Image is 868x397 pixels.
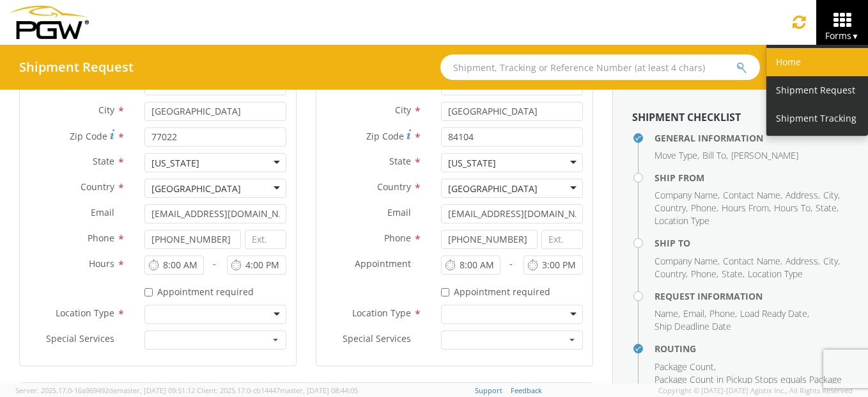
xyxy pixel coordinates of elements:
[702,149,728,162] li: ,
[655,255,720,268] li: ,
[15,385,195,395] span: Server: 2025.17.0-16a969492de
[655,215,709,227] span: Location Type
[280,385,358,395] span: master, [DATE] 08:44:05
[151,182,241,195] div: [GEOGRAPHIC_DATA]
[683,307,706,320] li: ,
[816,202,837,214] span: State
[655,307,680,320] li: ,
[786,189,818,201] span: Address
[377,181,411,193] span: Country
[722,202,771,215] li: ,
[723,189,782,202] li: ,
[213,257,216,270] span: -
[98,104,114,116] span: City
[655,149,697,161] span: Move Type
[91,206,114,218] span: Email
[19,60,134,74] h4: Shipment Request
[389,155,411,167] span: State
[740,307,807,320] span: Load Ready Date
[766,48,868,76] a: Home
[448,182,538,195] div: [GEOGRAPHIC_DATA]
[691,202,717,214] span: Phone
[823,189,838,201] span: City
[655,238,849,248] h4: Ship To
[144,288,153,296] input: Appointment required
[10,6,89,39] img: pgw-form-logo-1aaa8060b1cc70fad034.png
[723,255,780,267] span: Contact Name
[441,284,553,298] label: Appointment required
[355,257,411,270] span: Appointment
[655,189,720,202] li: ,
[632,110,741,124] strong: Shipment Checklist
[352,307,411,319] span: Location Type
[197,385,358,395] span: Client: 2025.17.0-cb14447
[151,157,199,170] div: [US_STATE]
[786,255,818,267] span: Address
[655,202,686,214] span: Country
[655,344,849,353] h4: Routing
[691,202,718,215] li: ,
[786,189,820,202] li: ,
[709,307,737,320] li: ,
[691,268,717,280] span: Phone
[655,173,849,182] h4: Ship From
[387,206,411,218] span: Email
[655,189,718,201] span: Company Name
[731,149,798,161] span: [PERSON_NAME]
[509,257,513,270] span: -
[655,255,718,267] span: Company Name
[655,320,731,332] span: Ship Deadline Date
[851,31,859,42] span: ▼
[723,255,782,268] li: ,
[823,189,840,202] li: ,
[740,307,809,320] li: ,
[748,268,803,280] span: Location Type
[655,268,688,280] li: ,
[823,255,838,267] span: City
[441,288,449,296] input: Appointment required
[88,232,114,244] span: Phone
[440,54,760,80] input: Shipment, Tracking or Reference Number (at least 4 chars)
[723,189,780,201] span: Contact Name
[245,230,286,249] input: Ext.
[655,361,716,373] li: ,
[475,385,502,395] a: Support
[655,268,686,280] span: Country
[702,149,726,161] span: Bill To
[89,257,114,270] span: Hours
[70,130,107,142] span: Zip Code
[93,155,114,167] span: State
[766,76,868,104] a: Shipment Request
[384,232,411,244] span: Phone
[655,133,849,143] h4: General Information
[655,361,714,373] span: Package Count
[655,291,849,301] h4: Request Information
[786,255,820,268] li: ,
[395,104,411,116] span: City
[144,284,256,298] label: Appointment required
[691,268,718,280] li: ,
[56,307,114,319] span: Location Type
[766,104,868,133] a: Shipment Tracking
[722,268,743,280] span: State
[722,268,745,280] li: ,
[343,332,411,344] span: Special Services
[658,385,853,396] span: Copyright © [DATE]-[DATE] Agistix Inc., All Rights Reserved
[774,202,812,215] li: ,
[722,202,769,214] span: Hours From
[825,29,859,42] span: Forms
[823,255,840,268] li: ,
[511,385,542,395] a: Feedback
[774,202,810,214] span: Hours To
[655,149,699,162] li: ,
[46,332,114,344] span: Special Services
[816,202,839,215] li: ,
[448,157,496,170] div: [US_STATE]
[709,307,735,320] span: Phone
[683,307,704,320] span: Email
[541,230,583,249] input: Ext.
[655,307,678,320] span: Name
[366,130,404,142] span: Zip Code
[655,202,688,215] li: ,
[117,385,195,395] span: master, [DATE] 09:51:12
